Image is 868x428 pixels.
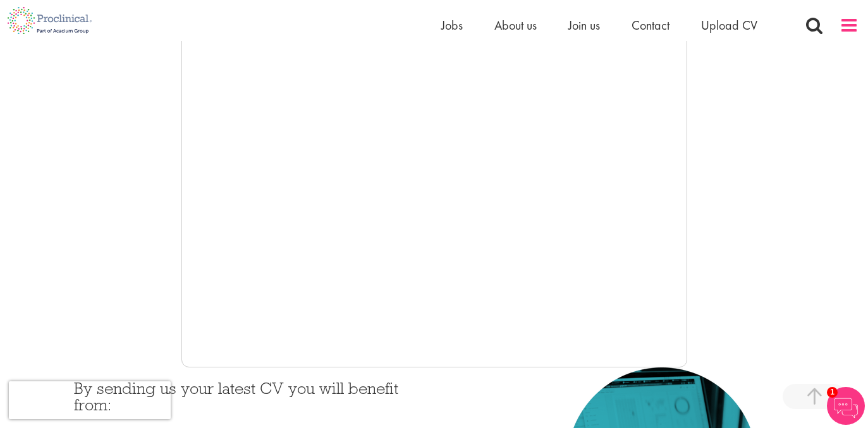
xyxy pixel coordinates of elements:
[9,381,171,419] iframe: reCAPTCHA
[568,17,600,33] a: Join us
[827,387,838,398] span: 1
[494,17,537,33] a: About us
[701,17,757,33] a: Upload CV
[827,387,865,425] img: Chatbot
[632,17,669,33] a: Contact
[441,17,463,33] a: Jobs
